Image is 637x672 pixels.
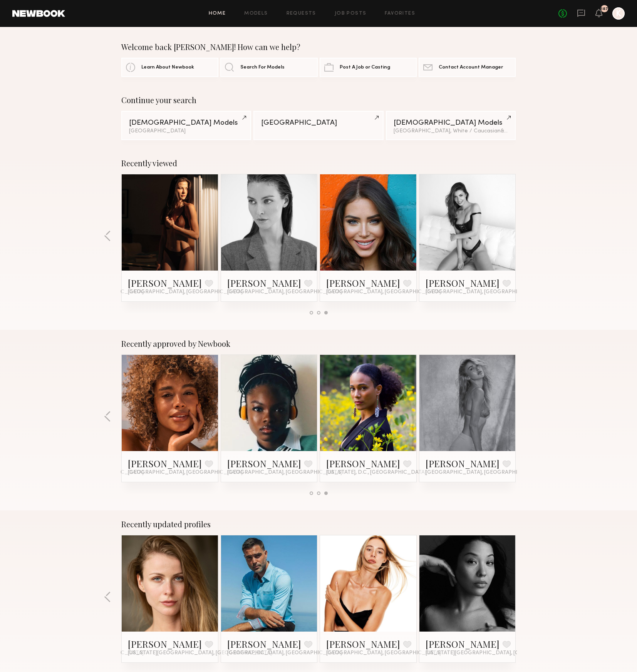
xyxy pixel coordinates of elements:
div: [GEOGRAPHIC_DATA] [261,119,375,127]
a: Job Posts [335,11,367,16]
a: [GEOGRAPHIC_DATA] [253,111,383,140]
a: Models [244,11,268,16]
a: Home [209,11,226,16]
a: [PERSON_NAME] [128,277,202,289]
div: [GEOGRAPHIC_DATA], White / Caucasian [394,129,508,134]
span: [GEOGRAPHIC_DATA], [GEOGRAPHIC_DATA] [227,470,342,476]
span: [GEOGRAPHIC_DATA], [GEOGRAPHIC_DATA] [128,470,243,476]
span: & 1 other filter [501,129,534,134]
a: Requests [287,11,316,16]
span: [GEOGRAPHIC_DATA], [GEOGRAPHIC_DATA] [227,289,342,295]
a: [PERSON_NAME] [326,638,400,650]
span: [US_STATE], D.C., [GEOGRAPHIC_DATA] [326,470,426,476]
span: [GEOGRAPHIC_DATA], [GEOGRAPHIC_DATA] [426,470,540,476]
a: [PERSON_NAME] [128,457,202,470]
div: Recently updated profiles [121,520,516,529]
a: K [612,7,625,20]
a: [PERSON_NAME] [227,638,301,650]
a: [PERSON_NAME] [426,638,500,650]
a: [DEMOGRAPHIC_DATA] Models[GEOGRAPHIC_DATA], White / Caucasian&1other filter [386,111,516,140]
span: Search For Models [240,65,285,70]
a: [PERSON_NAME] [227,277,301,289]
span: [US_STATE][GEOGRAPHIC_DATA], [GEOGRAPHIC_DATA] [128,650,272,656]
div: Recently approved by Newbook [121,339,516,348]
a: [DEMOGRAPHIC_DATA] Models[GEOGRAPHIC_DATA] [121,111,251,140]
div: [DEMOGRAPHIC_DATA] Models [394,119,508,127]
span: [GEOGRAPHIC_DATA], [GEOGRAPHIC_DATA] [128,289,243,295]
span: Post A Job or Casting [340,65,390,70]
span: [GEOGRAPHIC_DATA], [GEOGRAPHIC_DATA] [326,289,441,295]
a: [PERSON_NAME] [326,277,400,289]
span: [GEOGRAPHIC_DATA], [GEOGRAPHIC_DATA] [326,650,441,656]
a: [PERSON_NAME] [326,457,400,470]
div: Continue your search [121,95,516,105]
a: Favorites [385,11,415,16]
a: Learn About Newbook [121,58,218,77]
div: [GEOGRAPHIC_DATA] [129,129,243,134]
a: [PERSON_NAME] [227,457,301,470]
span: Contact Account Manager [439,65,503,70]
a: [PERSON_NAME] [426,457,500,470]
a: Post A Job or Casting [320,58,417,77]
a: [PERSON_NAME] [426,277,500,289]
span: Learn About Newbook [141,65,194,70]
a: [PERSON_NAME] [128,638,202,650]
div: 187 [601,7,608,11]
div: Recently viewed [121,159,516,168]
div: [DEMOGRAPHIC_DATA] Models [129,119,243,127]
div: Welcome back [PERSON_NAME]! How can we help? [121,42,516,52]
a: Search For Models [220,58,317,77]
span: [US_STATE][GEOGRAPHIC_DATA], [GEOGRAPHIC_DATA] [426,650,570,656]
a: Contact Account Manager [419,58,516,77]
span: [GEOGRAPHIC_DATA], [GEOGRAPHIC_DATA] [227,650,342,656]
span: [GEOGRAPHIC_DATA], [GEOGRAPHIC_DATA] [426,289,540,295]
